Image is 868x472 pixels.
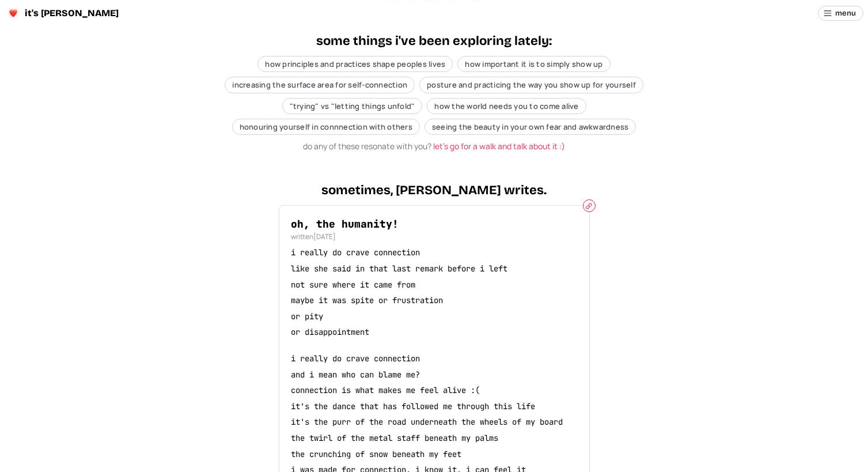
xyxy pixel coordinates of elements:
h3: oh, the humanity! [291,217,578,231]
p: like she said in that last remark before i left [291,263,578,275]
time: [DATE] [313,232,336,241]
span: posture and practicing the way you show up for yourself [427,80,636,90]
a: let's go for a walk and talk about it :) [433,141,565,152]
p: or pity [291,311,578,323]
span: honouring yourself in connnection with others [240,122,412,132]
p: it's the dance that has followed me through this life [291,401,578,413]
a: it's [PERSON_NAME] [5,5,125,22]
span: "trying" vs "letting things unfold" [290,101,415,111]
p: i really do crave connection [291,247,578,259]
span: how important it is to simply show up [465,59,602,69]
p: the crunching of snow beneath my feet [291,449,578,460]
span: seeing the beauty in your own fear and awkwardness [432,122,629,132]
p: maybe it was spite or frustration [291,295,578,307]
span: how the world needs you to come alive [434,101,578,111]
p: and i mean who can blame me? [291,369,578,381]
span: increasing the surface area for self-connection [232,80,407,90]
p: it's the purr of the road underneath the wheels of my board [291,417,578,428]
p: written [291,232,578,242]
span: how principles and practices shape peoples lives [265,59,445,69]
p: i really do crave connection [291,353,578,365]
p: the twirl of the metal staff beneath my palms [291,433,578,444]
p: not sure where it came from [291,280,578,291]
p: or disappointment [291,327,578,338]
span: it's [PERSON_NAME] [25,9,119,18]
span: menu [835,6,856,20]
p: do any of these resonate with you? [303,141,565,152]
h2: some things i've been exploring lately: [316,32,552,50]
p: connection is what makes me feel alive :( [291,385,578,397]
img: logo-circle-Chuufevo.png [6,6,20,20]
h2: sometimes, [PERSON_NAME] writes. [321,182,547,199]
